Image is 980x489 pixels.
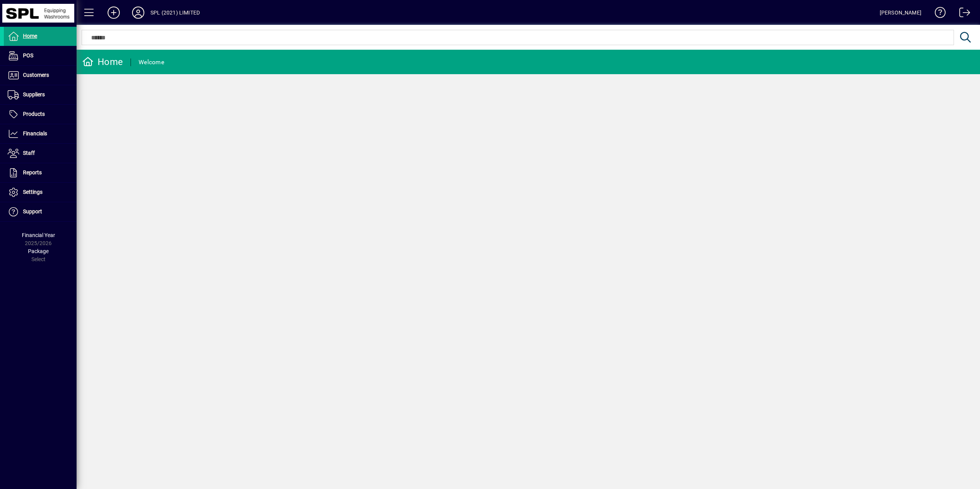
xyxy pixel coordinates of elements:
[23,91,45,97] span: Suppliers
[954,2,970,26] a: Logout
[150,6,200,19] div: SPL (2021) LIMITED
[23,150,35,156] span: Staff
[23,169,42,175] span: Reports
[4,163,77,182] a: Reports
[880,6,921,19] div: [PERSON_NAME]
[23,130,47,136] span: Financials
[23,111,45,117] span: Products
[28,248,49,254] span: Package
[23,208,42,214] span: Support
[126,6,150,19] button: Profile
[23,189,42,195] span: Settings
[101,6,126,19] button: Add
[4,202,77,221] a: Support
[22,232,55,238] span: Financial Year
[4,105,77,124] a: Products
[139,56,164,68] div: Welcome
[23,33,37,39] span: Home
[929,2,946,26] a: Knowledge Base
[82,56,123,68] div: Home
[4,46,77,65] a: POS
[23,52,33,58] span: POS
[4,85,77,104] a: Suppliers
[4,124,77,143] a: Financials
[4,183,77,202] a: Settings
[4,144,77,163] a: Staff
[4,66,77,85] a: Customers
[23,72,49,78] span: Customers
